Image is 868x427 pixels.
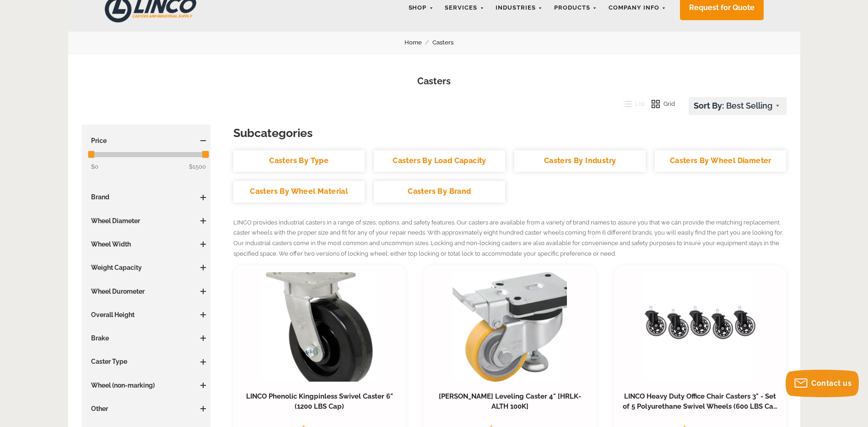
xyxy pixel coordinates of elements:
h3: Other [86,404,206,413]
h3: Brand [86,192,206,202]
h3: Weight Capacity [86,263,206,272]
button: Contact us [786,370,859,397]
a: Home [404,38,432,48]
a: LINCO Phenolic Kingpinless Swivel Caster 6" (1200 LBS Cap) [246,392,393,411]
a: LINCO Heavy Duty Office Chair Casters 3" - Set of 5 Polyurethane Swivel Wheels (600 LBS Cap Combi... [623,392,778,421]
h3: Wheel Durometer [86,287,206,296]
button: Grid [645,97,675,111]
a: Casters By Load Capacity [374,150,505,172]
h3: Price [86,136,206,145]
h3: Caster Type [86,357,206,366]
h3: Subcategories [233,125,787,141]
a: Casters [432,38,464,48]
a: Casters By Brand [374,181,505,203]
h1: Casters [82,75,787,88]
p: LINCO provides industrial casters in a range of sizes, options, and safety features. Our casters ... [233,218,787,259]
span: $0 [91,163,98,170]
a: Casters By Wheel Material [233,181,365,203]
a: Casters By Type [233,150,365,172]
span: Contact us [811,379,852,388]
span: $1500 [189,162,206,172]
button: List [617,97,645,111]
a: [PERSON_NAME] Leveling Caster 4" [HRLK-ALTH 100K] [439,392,581,411]
h3: Wheel Diameter [86,216,206,225]
h3: Wheel Width [86,240,206,249]
h3: Overall Height [86,310,206,319]
a: Casters By Industry [514,150,646,172]
a: Casters By Wheel Diameter [655,150,786,172]
h3: Brake [86,334,206,343]
h3: Wheel (non-marking) [86,381,206,390]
